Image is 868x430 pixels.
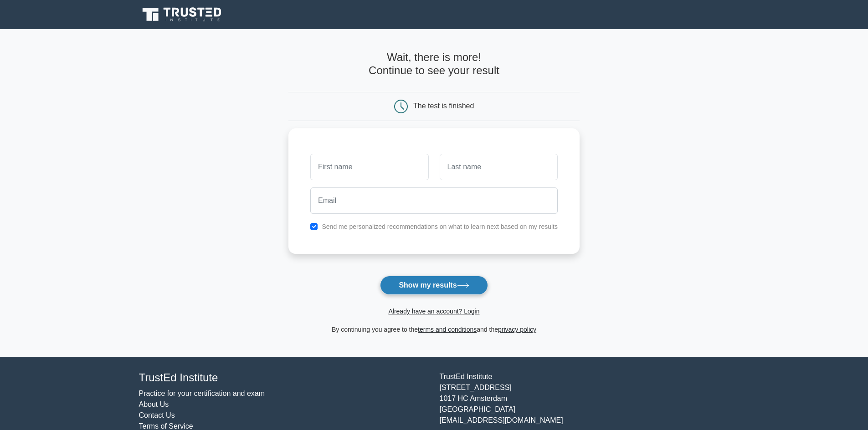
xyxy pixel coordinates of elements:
[498,326,536,333] a: privacy policy
[440,154,558,180] input: Last name
[139,400,169,408] a: About Us
[380,276,488,295] button: Show my results
[322,223,558,230] label: Send me personalized recommendations on what to learn next based on my results
[310,187,558,214] input: Email
[388,308,479,315] a: Already have an account? Login
[283,324,585,335] div: By continuing you agree to the and the
[413,102,474,110] div: The test is finished
[418,326,477,333] a: terms and conditions
[288,51,580,77] h4: Wait, there is more! Continue to see your result
[139,411,175,419] a: Contact Us
[139,371,429,384] h4: TrustEd Institute
[139,422,193,430] a: Terms of Service
[310,154,428,180] input: First name
[139,390,265,397] a: Practice for your certification and exam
